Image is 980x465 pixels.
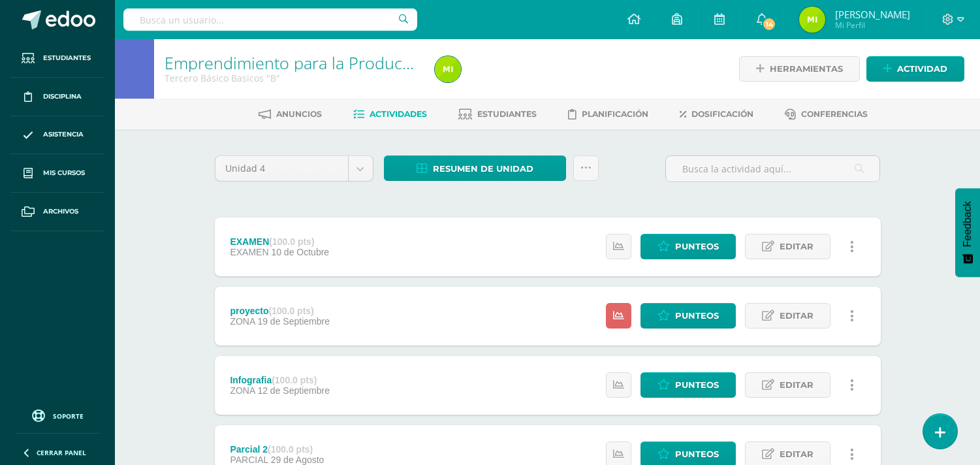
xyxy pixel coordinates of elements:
span: Actividad [897,57,947,81]
a: Resumen de unidad [384,155,566,181]
span: Planificación [582,109,648,119]
span: 19 de Septiembre [257,316,330,327]
span: Editar [780,234,814,259]
span: 29 de Agosto [271,455,324,465]
div: Parcial 2 [230,444,324,455]
a: Punteos [640,303,736,329]
span: Disciplina [43,91,82,102]
span: Punteos [675,373,719,397]
span: EXAMEN [230,247,268,257]
span: Feedback [962,201,973,247]
a: Archivos [10,193,104,231]
a: Actividades [353,104,427,125]
span: Cerrar panel [37,448,86,457]
span: Conferencias [801,109,868,119]
span: Editar [780,304,814,328]
span: Archivos [43,206,78,217]
a: Emprendimiento para la Productividad [165,52,451,74]
a: Soporte [16,406,99,424]
a: Estudiantes [458,104,537,125]
span: Asistencia [43,129,84,140]
span: Herramientas [770,57,843,81]
a: Actividad [866,56,964,82]
input: Busca la actividad aquí... [666,156,879,182]
span: Dosificación [691,109,753,119]
a: Anuncios [259,104,322,125]
strong: (100.0 pts) [269,306,314,316]
a: Punteos [640,234,736,259]
div: proyecto [230,306,330,316]
a: Dosificación [680,104,753,125]
button: Feedback - Mostrar encuesta [955,188,980,277]
strong: (100.0 pts) [268,444,313,455]
a: Punteos [640,372,736,398]
div: Infografia [230,375,330,385]
a: Planificación [568,104,648,125]
span: Actividades [370,109,427,119]
strong: (100.0 pts) [272,375,317,385]
div: EXAMEN [230,236,329,247]
span: Anuncios [276,109,322,119]
span: [PERSON_NAME] [835,8,910,21]
span: Punteos [675,234,719,259]
div: Tercero Básico Basicos 'B' [165,72,419,84]
span: Estudiantes [477,109,537,119]
span: 14 [762,17,776,31]
span: ZONA [230,316,255,327]
a: Estudiantes [10,39,104,78]
span: Soporte [53,411,84,421]
span: Estudiantes [43,53,91,63]
img: ad1c524e53ec0854ffe967ebba5dabc8.png [435,56,461,82]
span: 10 de Octubre [271,247,329,257]
span: PARCIAL [230,455,268,465]
span: Mis cursos [43,168,85,178]
span: Mi Perfil [835,20,910,31]
a: Herramientas [739,56,860,82]
a: Asistencia [10,116,104,155]
img: ad1c524e53ec0854ffe967ebba5dabc8.png [799,7,825,33]
span: Punteos [675,304,719,328]
a: Unidad 4 [215,156,373,181]
span: ZONA [230,385,255,396]
a: Mis cursos [10,154,104,193]
a: Conferencias [785,104,868,125]
a: Disciplina [10,78,104,116]
span: Resumen de unidad [433,157,533,181]
span: Unidad 4 [225,156,338,181]
input: Busca un usuario... [123,8,417,31]
span: 12 de Septiembre [257,385,330,396]
h1: Emprendimiento para la Productividad [165,54,419,72]
span: Editar [780,373,814,397]
strong: (100.0 pts) [269,236,314,247]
